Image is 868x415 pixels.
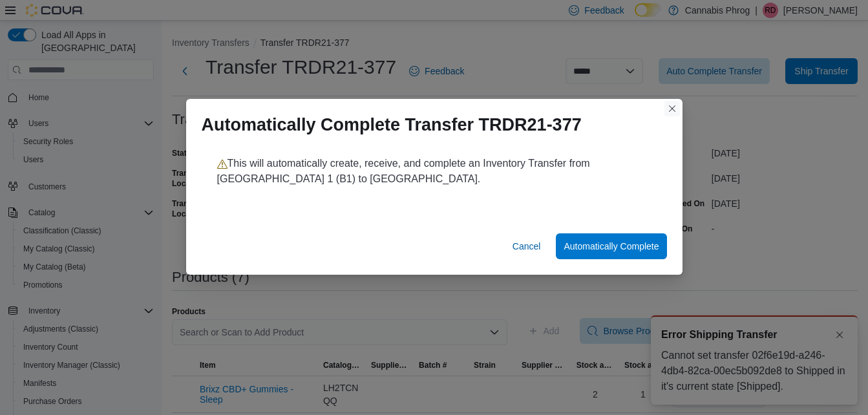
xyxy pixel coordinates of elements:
h1: Automatically Complete Transfer TRDR21-377 [202,114,582,135]
button: Automatically Complete [556,233,666,259]
p: This will automatically create, receive, and complete an Inventory Transfer from [GEOGRAPHIC_DATA... [217,156,651,187]
button: Cancel [507,233,546,259]
button: Closes this modal window [664,101,680,116]
span: Automatically Complete [564,240,659,253]
span: Cancel [513,240,541,253]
